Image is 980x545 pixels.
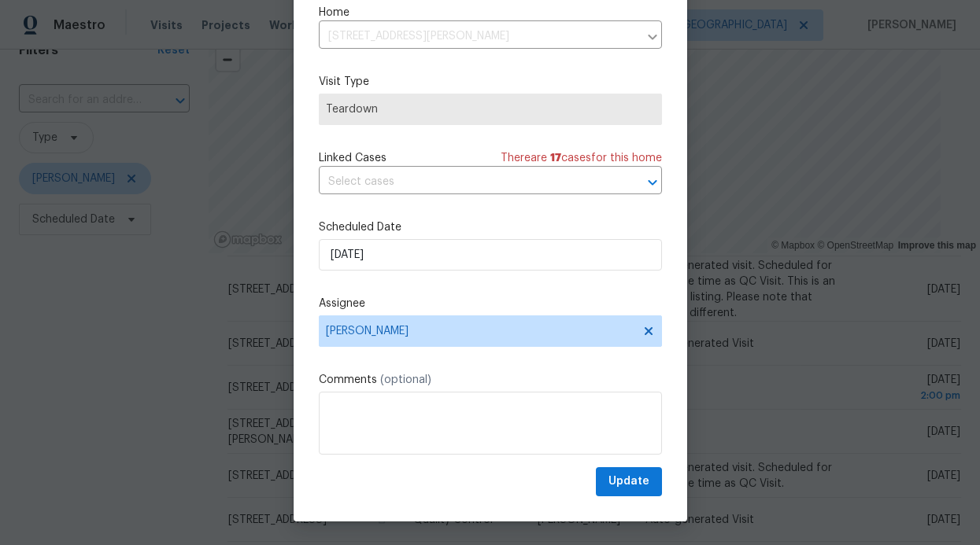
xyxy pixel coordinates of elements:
span: Update [608,472,649,492]
button: Open [642,171,664,193]
button: Update [596,467,662,496]
span: (optional) [380,374,431,385]
span: There are case s for this home [501,150,662,166]
label: Visit Type [319,74,662,90]
label: Assignee [319,296,662,311]
span: 17 [550,153,561,164]
label: Scheduled Date [319,219,662,235]
span: Linked Cases [319,150,386,166]
label: Home [319,5,662,20]
label: Comments [319,372,662,388]
input: Enter in an address [319,24,638,49]
span: Teardown [326,101,655,117]
input: Select cases [319,170,618,194]
input: M/D/YYYY [319,239,662,271]
span: [PERSON_NAME] [326,325,634,337]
